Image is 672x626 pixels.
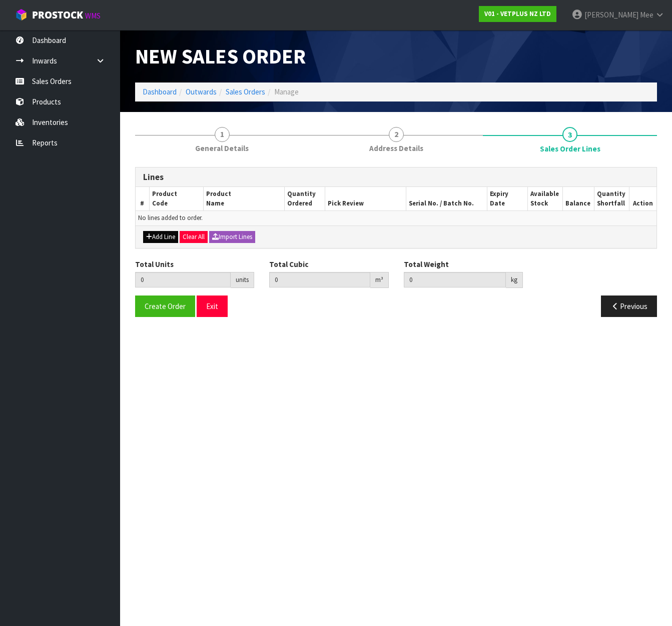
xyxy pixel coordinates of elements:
button: Previous [601,295,657,317]
td: No lines added to order. [136,211,656,225]
span: Mee [640,10,653,19]
label: Total Cubic [269,259,308,269]
button: Import Lines [209,231,255,243]
span: Manage [274,87,299,96]
span: 3 [562,127,577,142]
img: cube-alt.png [15,8,28,21]
span: New Sales Order [135,43,306,69]
th: Quantity Shortfall [594,187,629,210]
span: Sales Order Lines [135,159,657,324]
label: Total Weight [404,259,449,269]
th: Product Name [203,187,284,210]
small: WMS [85,11,101,20]
th: Pick Review [325,187,406,210]
span: Create Order [145,301,186,311]
h3: Lines [143,172,649,182]
span: [PERSON_NAME] [584,10,638,19]
a: Dashboard [143,87,177,96]
a: Sales Orders [226,87,265,96]
th: Balance [563,187,594,210]
input: Total Weight [404,272,506,287]
button: Exit [197,295,228,317]
label: Total Units [135,259,174,269]
th: # [136,187,149,210]
th: Product Code [149,187,203,210]
th: Expiry Date [487,187,528,210]
span: 1 [215,127,230,142]
th: Serial No. / Batch No. [406,187,487,210]
input: Total Units [135,272,231,287]
span: 2 [389,127,404,142]
input: Total Cubic [269,272,370,287]
th: Quantity Ordered [284,187,325,210]
a: Outwards [186,87,217,96]
div: m³ [370,272,389,288]
strong: V01 - VETPLUS NZ LTD [484,9,551,18]
span: Sales Order Lines [540,143,600,154]
span: General Details [195,143,249,153]
button: Create Order [135,295,195,317]
div: units [231,272,254,288]
th: Action [629,187,656,210]
div: kg [506,272,523,288]
button: Add Line [143,231,178,243]
th: Available Stock [528,187,563,210]
span: ProStock [32,8,83,21]
button: Clear All [180,231,208,243]
span: Address Details [369,143,423,153]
